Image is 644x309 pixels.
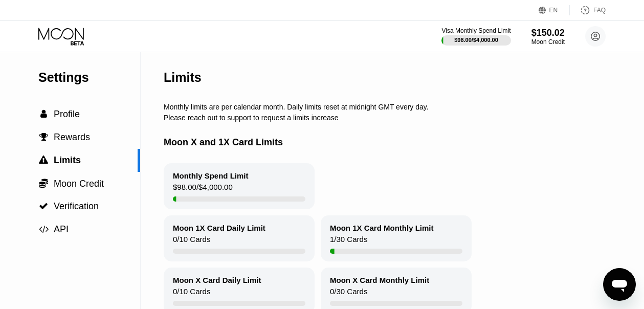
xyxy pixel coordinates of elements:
[173,276,261,284] div: Moon X Card Daily Limit
[38,178,49,188] div: 
[40,109,47,119] span: 
[54,179,104,189] span: Moon Credit
[38,133,49,142] div: 
[54,109,80,119] span: Profile
[54,155,81,165] span: Limits
[441,27,510,34] div: Visa Monthly Spend Limit
[603,268,636,301] iframe: Button to launch messaging window
[330,276,429,284] div: Moon X Card Monthly Limit
[531,28,565,46] div: $150.02Moon Credit
[39,178,48,188] span: 
[330,287,367,301] div: 0 / 30 Cards
[54,224,69,234] span: API
[39,202,48,211] span: 
[173,235,210,249] div: 0 / 10 Cards
[441,27,510,46] div: Visa Monthly Spend Limit$98.00/$4,000.00
[38,70,140,85] div: Settings
[539,5,570,15] div: EN
[38,156,49,165] div: 
[39,133,48,142] span: 
[549,7,558,14] div: EN
[173,183,233,196] div: $98.00 / $4,000.00
[531,38,565,46] div: Moon Credit
[531,28,565,38] div: $150.02
[173,171,249,180] div: Monthly Spend Limit
[39,225,49,234] span: 
[38,109,49,119] div: 
[593,7,606,14] div: FAQ
[54,132,90,142] span: Rewards
[173,224,265,232] div: Moon 1X Card Daily Limit
[570,5,606,15] div: FAQ
[454,37,498,43] div: $98.00 / $4,000.00
[38,225,49,234] div: 
[164,70,202,85] div: Limits
[173,287,210,301] div: 0 / 10 Cards
[38,202,49,211] div: 
[330,224,434,232] div: Moon 1X Card Monthly Limit
[39,156,48,165] span: 
[330,235,367,249] div: 1 / 30 Cards
[54,201,99,211] span: Verification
